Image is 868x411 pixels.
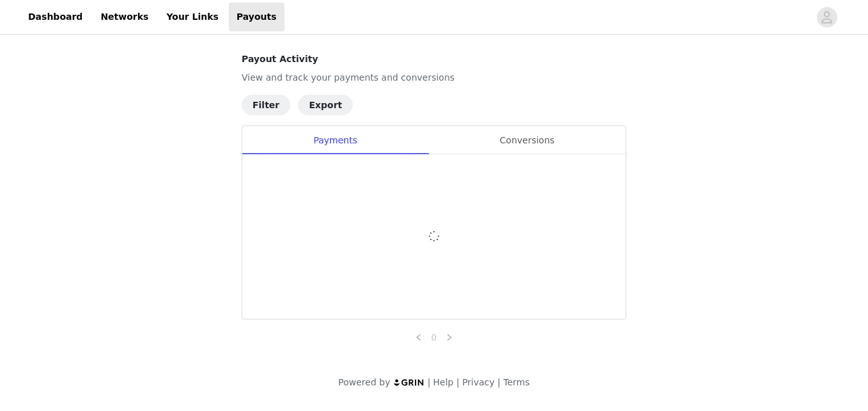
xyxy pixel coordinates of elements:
span: Powered by [338,377,390,387]
a: Networks [93,3,156,31]
a: Privacy [462,377,495,387]
img: logo [393,378,425,387]
a: 0 [427,330,441,344]
a: Your Links [159,3,226,31]
span: | [456,377,460,387]
span: | [428,377,431,387]
li: Next Page [442,330,457,345]
div: Payments [242,126,428,155]
div: Conversions [428,126,626,155]
li: Previous Page [411,330,426,345]
li: 0 [426,330,442,345]
a: Terms [503,377,529,387]
i: icon: right [446,334,453,341]
button: Filter [242,95,290,115]
i: icon: left [415,334,422,341]
p: View and track your payments and conversions [242,71,626,85]
a: Payouts [229,3,284,31]
a: Help [433,377,454,387]
span: | [497,377,500,387]
h4: Payout Activity [242,52,626,66]
div: avatar [821,7,833,28]
a: Dashboard [20,3,90,31]
button: Export [298,95,353,115]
